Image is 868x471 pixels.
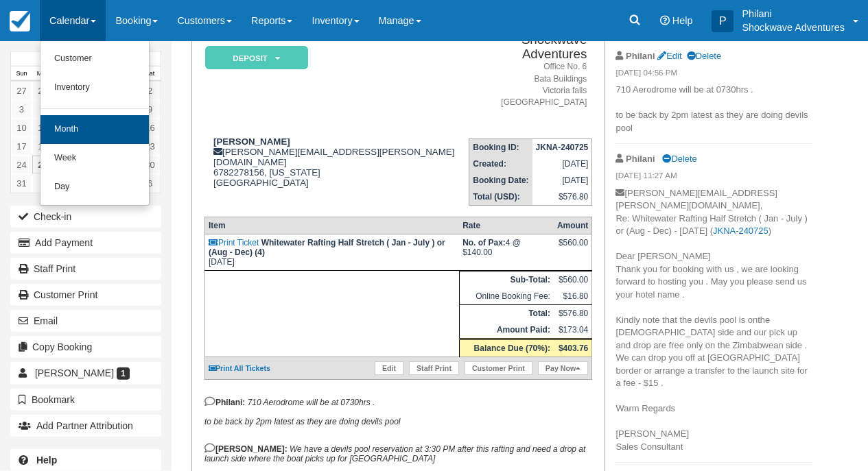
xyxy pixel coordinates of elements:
[10,284,161,306] a: Customer Print
[615,187,812,454] p: [PERSON_NAME][EMAIL_ADDRESS][PERSON_NAME][DOMAIN_NAME], Re: Whitewater Rafting Half Stretch ( Jan...
[11,100,32,119] a: 3
[713,226,769,236] a: JKNA-240725
[11,67,32,82] th: Sun
[615,84,812,134] p: 710 Aerodrome will be at 0730hrs . to be back by 2pm latest as they are doing devils pool
[209,364,270,372] a: Print All Tickets
[459,304,554,322] th: Total:
[204,45,303,71] a: Deposit
[40,144,149,173] a: Week
[209,238,259,247] a: Print Ticket
[467,61,587,108] address: Office No. 6 Bata Buildings Victoria falls [GEOGRAPHIC_DATA]
[32,156,54,174] a: 25
[660,16,670,25] i: Help
[117,367,130,380] span: 1
[204,398,245,407] strong: Philani:
[554,271,592,288] td: $560.00
[10,449,161,471] a: Help
[459,271,554,288] th: Sub-Total:
[40,45,149,73] a: Customer
[10,336,161,358] button: Copy Booking
[40,173,149,202] a: Day
[139,174,161,193] a: 6
[687,51,721,61] a: Delete
[139,156,161,174] a: 30
[712,10,734,32] div: P
[615,315,807,452] span: the [DEMOGRAPHIC_DATA] side and our pick up and drop are free only on the Zimbabwean side . We ca...
[204,217,459,234] th: Item
[557,238,588,258] div: $560.00
[10,258,161,280] a: Staff Print
[469,172,532,189] th: Booking Date:
[459,322,554,339] th: Amount Paid:
[469,138,532,156] th: Booking ID:
[204,398,401,426] em: 710 Aerodrome will be at 0730hrs . to be back by 2pm latest as they are doing devils pool
[32,82,54,100] a: 28
[35,367,114,378] span: [PERSON_NAME]
[559,343,588,353] strong: $403.76
[459,234,554,270] td: 4 @ $140.00
[742,7,845,21] p: Philani
[11,156,32,174] a: 24
[204,444,288,454] strong: [PERSON_NAME]:
[32,137,54,156] a: 18
[32,67,54,82] th: Mon
[204,136,462,205] div: [PERSON_NAME][EMAIL_ADDRESS][PERSON_NAME][DOMAIN_NAME] 6782278156, [US_STATE] [GEOGRAPHIC_DATA]
[205,46,308,70] em: Deposit
[742,21,845,34] p: Shockwave Adventures
[459,339,554,357] th: Balance Due (70%):
[139,67,161,82] th: Sat
[459,288,554,305] td: Online Booking Fee:
[36,455,57,466] b: Help
[139,82,161,100] a: 2
[204,444,585,463] em: We have a devils pool reservation at 3:30 PM after this rafting and need a drop at launch side wh...
[10,11,30,32] img: checkfront-main-nav-mini-logo.png
[554,322,592,339] td: $173.04
[10,206,161,228] button: Check-in
[10,415,161,437] button: Add Partner Attribution
[11,137,32,156] a: 17
[32,100,54,119] a: 4
[626,51,655,61] strong: Philani
[469,189,532,206] th: Total (USD):
[375,361,403,375] a: Edit
[532,172,592,189] td: [DATE]
[532,189,592,206] td: $576.80
[532,156,592,172] td: [DATE]
[467,33,587,61] h2: Shockwave Adventures
[465,361,532,375] a: Customer Print
[615,67,812,82] em: [DATE] 04:56 PM
[554,304,592,322] td: $576.80
[32,119,54,137] a: 11
[139,137,161,156] a: 23
[536,143,589,152] strong: JKNA-240725
[209,238,445,257] strong: Whitewater Rafting Half Stretch ( Jan - July ) or (Aug - Dec) (4)
[213,136,290,147] strong: [PERSON_NAME]
[10,389,161,411] button: Bookmark
[11,82,32,100] a: 27
[554,288,592,305] td: $16.80
[615,170,812,185] em: [DATE] 11:27 AM
[204,234,459,270] td: [DATE]
[11,119,32,137] a: 10
[40,41,150,206] ul: Calendar
[10,362,161,384] a: [PERSON_NAME] 1
[554,217,592,234] th: Amount
[672,15,693,26] span: Help
[459,217,554,234] th: Rate
[10,310,161,332] button: Email
[11,174,32,193] a: 31
[657,51,681,61] a: Edit
[662,154,696,164] a: Delete
[32,174,54,193] a: 1
[139,119,161,137] a: 16
[40,73,149,102] a: Inventory
[10,232,161,254] button: Add Payment
[462,238,506,247] strong: No. of Pax
[469,156,532,172] th: Created:
[538,361,588,375] a: Pay Now
[40,115,149,144] a: Month
[409,361,459,375] a: Staff Print
[626,154,655,164] strong: Philani
[139,100,161,119] a: 9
